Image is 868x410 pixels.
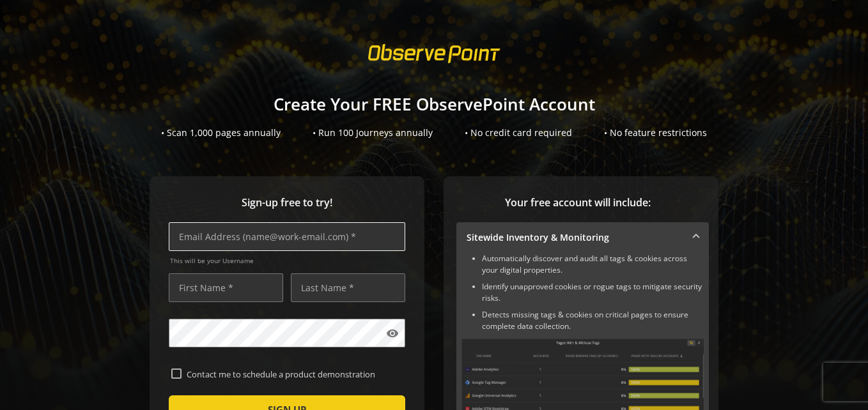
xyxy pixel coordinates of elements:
[169,222,405,251] input: Email Address (name@work-email.com) *
[456,195,699,210] span: Your free account will include:
[169,273,283,302] input: First Name *
[182,368,403,380] label: Contact me to schedule a product demonstration
[386,327,399,340] mat-icon: visibility
[604,126,707,139] div: • No feature restrictions
[465,126,572,139] div: • No credit card required
[456,222,709,253] mat-expansion-panel-header: Sitewide Inventory & Monitoring
[482,309,704,332] li: Detects missing tags & cookies on critical pages to ensure complete data collection.
[482,281,704,304] li: Identify unapproved cookies or rogue tags to mitigate security risks.
[161,126,281,139] div: • Scan 1,000 pages annually
[482,253,704,276] li: Automatically discover and audit all tags & cookies across your digital properties.
[169,195,405,210] span: Sign-up free to try!
[313,126,433,139] div: • Run 100 Journeys annually
[170,256,405,265] span: This will be your Username
[291,273,405,302] input: Last Name *
[467,231,683,244] mat-panel-title: Sitewide Inventory & Monitoring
